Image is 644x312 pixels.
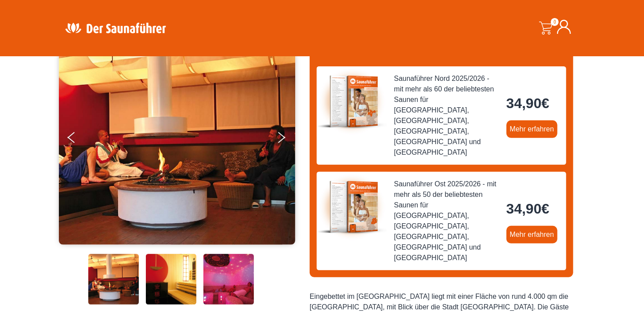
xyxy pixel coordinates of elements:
[507,120,558,138] a: Mehr erfahren
[68,128,90,150] button: Previous
[507,201,550,217] bdi: 34,90
[317,66,387,137] img: der-saunafuehrer-2025-nord.jpg
[276,128,298,150] button: Next
[507,95,550,111] bdi: 34,90
[542,201,550,217] span: €
[551,18,559,26] span: 0
[317,172,387,242] img: der-saunafuehrer-2025-ost.jpg
[394,73,499,158] span: Saunaführer Nord 2025/2026 - mit mehr als 60 der beliebtesten Saunen für [GEOGRAPHIC_DATA], [GEOG...
[542,95,550,111] span: €
[394,179,499,263] span: Saunaführer Ost 2025/2026 - mit mehr als 50 der beliebtesten Saunen für [GEOGRAPHIC_DATA], [GEOGR...
[507,226,558,243] a: Mehr erfahren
